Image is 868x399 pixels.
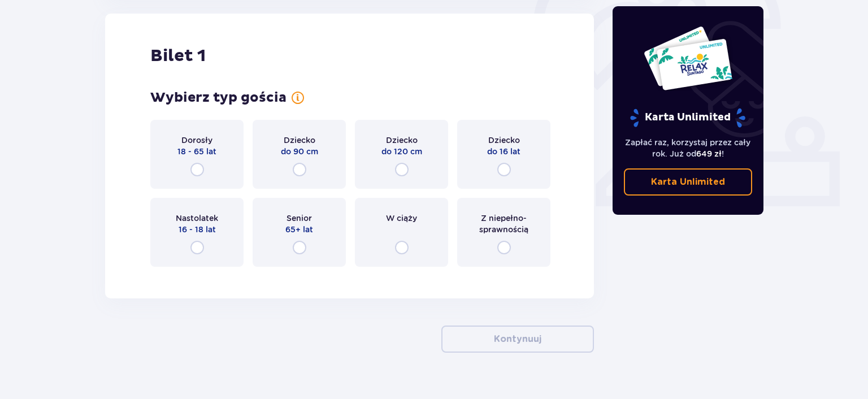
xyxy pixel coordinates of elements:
[494,333,541,345] p: Kontynuuj
[629,108,747,128] p: Karta Unlimited
[487,146,520,157] p: do 16 lat
[284,135,315,146] p: Dziecko
[441,326,594,353] button: Kontynuuj
[181,135,212,146] p: Dorosły
[176,212,218,224] p: Nastolatek
[179,224,216,235] p: 16 - 18 lat
[651,176,725,188] p: Karta Unlimited
[624,168,753,196] a: Karta Unlimited
[624,137,753,159] p: Zapłać raz, korzystaj przez cały rok. Już od !
[696,149,722,158] span: 649 zł
[150,45,206,67] p: Bilet 1
[150,89,287,106] p: Wybierz typ gościa
[285,224,313,235] p: 65+ lat
[287,212,312,224] p: Senior
[386,135,418,146] p: Dziecko
[386,212,417,224] p: W ciąży
[177,146,216,157] p: 18 - 65 lat
[467,212,540,235] p: Z niepełno­sprawnością
[281,146,318,157] p: do 90 cm
[488,135,520,146] p: Dziecko
[381,146,422,157] p: do 120 cm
